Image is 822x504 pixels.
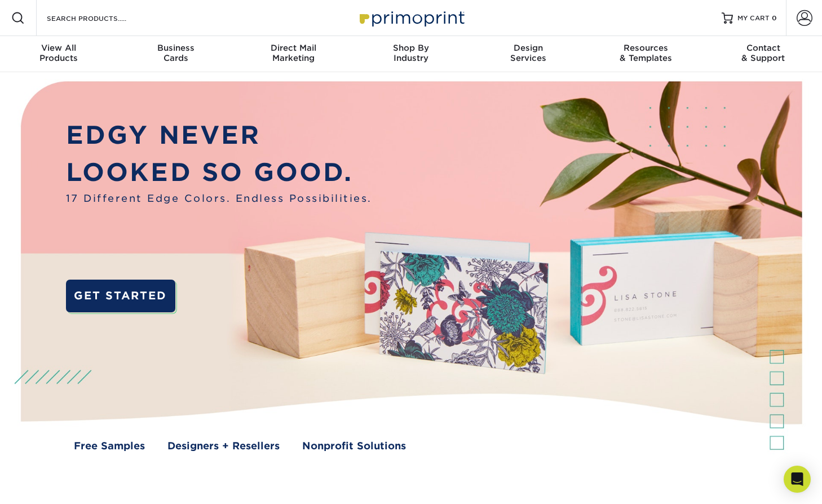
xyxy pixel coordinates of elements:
a: Free Samples [74,439,145,453]
a: Resources& Templates [587,36,704,72]
div: & Templates [587,43,704,63]
a: Nonprofit Solutions [302,439,406,453]
a: Designers + Resellers [167,439,280,453]
p: EDGY NEVER [66,117,372,154]
span: Shop By [352,43,470,53]
a: Direct MailMarketing [235,36,352,72]
a: BusinessCards [117,36,235,72]
p: LOOKED SO GOOD. [66,154,372,191]
div: Services [470,43,587,63]
div: Open Intercom Messenger [784,466,811,493]
span: 0 [772,14,777,22]
div: & Support [705,43,822,63]
span: Business [117,43,235,53]
a: DesignServices [470,36,587,72]
span: Resources [587,43,704,53]
span: MY CART [737,14,770,23]
a: Contact& Support [705,36,822,72]
img: Primoprint [355,6,467,30]
span: Design [470,43,587,53]
input: SEARCH PRODUCTS..... [46,11,156,25]
div: Cards [117,43,235,63]
a: GET STARTED [66,280,175,312]
span: Direct Mail [235,43,352,53]
div: Marketing [235,43,352,63]
a: Shop ByIndustry [352,36,470,72]
div: Industry [352,43,470,63]
span: 17 Different Edge Colors. Endless Possibilities. [66,191,372,206]
span: Contact [705,43,822,53]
